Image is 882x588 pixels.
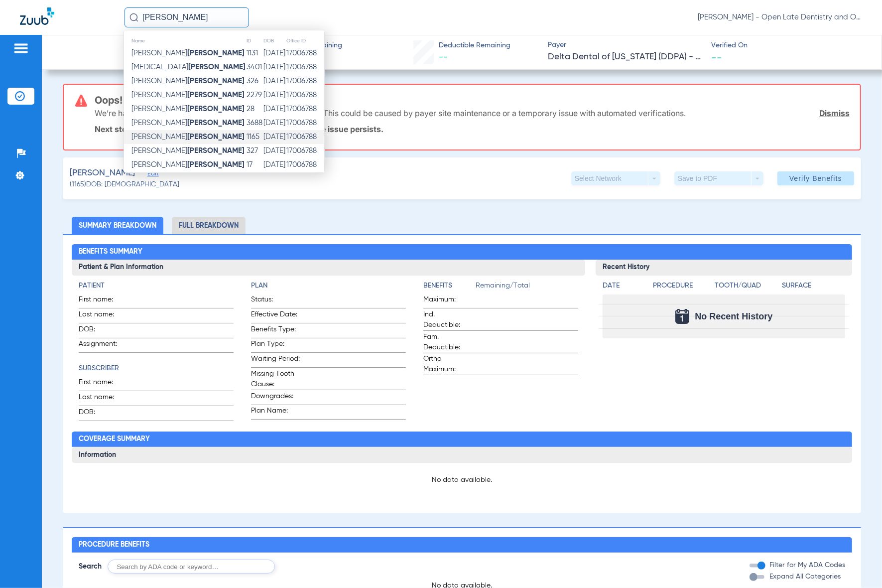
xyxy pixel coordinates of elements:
[246,74,263,88] td: 326
[286,172,324,186] td: 17006788
[79,475,846,485] p: No data available.
[711,40,866,51] span: Verified On
[131,105,245,113] span: [PERSON_NAME]
[263,172,286,186] td: [DATE]
[789,174,842,182] span: Verify Benefits
[715,281,778,294] app-breakdown-title: Tooth/Quad
[439,53,448,62] span: --
[147,170,156,179] span: Edit
[286,116,324,130] td: 17006788
[79,281,234,291] h4: Patient
[131,119,245,127] span: [PERSON_NAME]
[79,562,102,572] span: Search
[769,573,841,580] span: Expand All Categories
[251,369,300,390] span: Missing Tooth Clause:
[246,46,263,60] td: 1131
[675,309,689,324] img: Calendar
[187,49,245,57] strong: [PERSON_NAME]
[286,158,324,172] td: 17006788
[79,392,127,406] span: Last name:
[79,363,234,374] app-breakdown-title: Subscriber
[187,105,245,113] strong: [PERSON_NAME]
[125,7,249,27] input: Search for patients
[439,40,510,51] span: Deductible Remaining
[263,46,286,60] td: [DATE]
[79,309,127,323] span: Last name:
[70,179,179,190] span: (1165) DOB: [DEMOGRAPHIC_DATA]
[72,537,853,553] h2: Procedure Benefits
[187,91,245,99] strong: [PERSON_NAME]
[286,88,324,102] td: 17006788
[653,281,712,291] h4: Procedure
[187,77,245,85] strong: [PERSON_NAME]
[603,281,644,291] h4: Date
[263,102,286,116] td: [DATE]
[188,63,246,71] strong: [PERSON_NAME]
[20,7,54,25] img: Zuub Logo
[782,281,846,294] app-breakdown-title: Surface
[263,60,286,74] td: [DATE]
[131,161,245,168] span: [PERSON_NAME]
[263,158,286,172] td: [DATE]
[75,95,87,107] img: error-icon
[95,124,850,134] p: Next step: Please try again in a bit and contact Support if the issue persists.
[286,74,324,88] td: 17006788
[476,281,578,294] span: Remaining/Total
[653,281,712,294] app-breakdown-title: Procedure
[246,130,263,144] td: 1165
[72,432,853,447] h2: Coverage Summary
[70,167,135,179] span: [PERSON_NAME]
[79,407,127,421] span: DOB:
[246,88,263,102] td: 2279
[423,281,476,294] app-breakdown-title: Benefits
[246,158,263,172] td: 17
[172,217,246,234] li: Full Breakdown
[246,102,263,116] td: 28
[782,281,846,291] h4: Surface
[819,108,850,118] a: Dismiss
[131,133,245,141] span: [PERSON_NAME]
[187,133,245,141] strong: [PERSON_NAME]
[548,51,702,63] span: Delta Dental of [US_STATE] (DDPA) - AI
[79,324,127,338] span: DOB:
[263,144,286,158] td: [DATE]
[548,40,702,50] span: Payer
[108,560,275,574] input: Search by ADA code or keyword…
[131,63,246,71] span: [MEDICAL_DATA]
[711,52,722,62] span: --
[286,35,324,46] th: Office ID
[286,60,324,74] td: 17006788
[695,311,773,321] span: No Recent History
[251,309,300,323] span: Effective Date:
[286,130,324,144] td: 17006788
[129,13,138,22] img: Search Icon
[72,447,853,463] h3: Information
[72,244,853,260] h2: Benefits Summary
[246,172,263,186] td: 16
[124,35,246,46] th: Name
[263,116,286,130] td: [DATE]
[251,281,406,291] app-breakdown-title: Plan
[251,339,300,352] span: Plan Type:
[246,144,263,158] td: 327
[95,108,686,118] p: We’re having trouble retrieving the data due to a system error. This could be caused by payer sit...
[187,161,245,168] strong: [PERSON_NAME]
[777,171,854,185] button: Verify Benefits
[596,260,853,276] h3: Recent History
[832,540,882,588] iframe: Chat Widget
[263,74,286,88] td: [DATE]
[423,332,472,353] span: Fam. Deductible:
[251,391,300,405] span: Downgrades:
[131,147,245,154] span: [PERSON_NAME]
[251,354,300,367] span: Waiting Period:
[72,217,163,234] li: Summary Breakdown
[251,406,300,419] span: Plan Name:
[131,91,245,99] span: [PERSON_NAME]
[79,294,127,308] span: First name:
[187,147,245,154] strong: [PERSON_NAME]
[131,77,245,85] span: [PERSON_NAME]
[286,144,324,158] td: 17006788
[251,324,300,338] span: Benefits Type:
[187,119,245,127] strong: [PERSON_NAME]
